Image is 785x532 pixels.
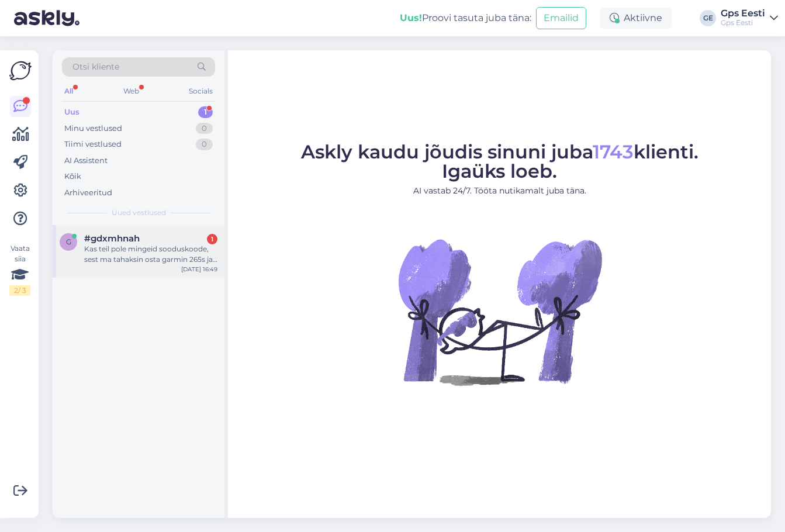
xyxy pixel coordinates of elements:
div: Proovi tasuta juba täna: [400,11,531,25]
img: No Chat active [395,206,605,417]
span: g [66,237,71,246]
div: Uus [64,106,79,118]
span: #gdxmhnah [84,233,140,244]
div: 1 [198,106,213,118]
span: Otsi kliente [72,61,119,73]
div: 2 / 3 [9,285,30,296]
div: Kõik [64,171,81,182]
div: Tiimi vestlused [64,139,122,150]
div: AI Assistent [64,155,108,167]
span: 1743 [593,140,634,163]
div: Gps Eesti [721,18,765,27]
div: Aktiivne [600,8,672,29]
a: Gps EestiGps Eesti [721,9,778,27]
div: 1 [207,234,217,244]
div: All [62,84,75,99]
div: 0 [196,139,213,150]
div: Minu vestlused [64,123,122,134]
button: Emailid [536,7,586,29]
span: Askly kaudu jõudis sinuni juba klienti. Igaüks loeb. [301,140,698,182]
div: Arhiveeritud [64,187,112,199]
p: AI vastab 24/7. Tööta nutikamalt juba täna. [301,185,698,197]
div: Kas teil pole mingeid sooduskoode, sest ma tahaksin osta garmin 265s ja ma tean, et see on juba s... [84,244,217,265]
div: GE [700,10,716,26]
span: Uued vestlused [112,208,166,218]
div: Vaata siia [9,243,30,296]
div: Gps Eesti [721,9,765,18]
div: Web [121,84,141,99]
div: [DATE] 16:49 [181,265,217,274]
div: Socials [186,84,215,99]
img: Askly Logo [9,60,32,82]
b: Uus! [400,12,422,23]
div: 0 [196,123,213,134]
